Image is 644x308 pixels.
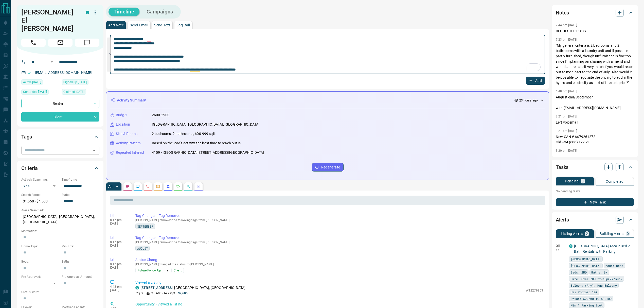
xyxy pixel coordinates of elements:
p: Pending [565,179,579,183]
div: Tags [21,131,99,143]
svg: Lead Browsing Activity [136,184,140,189]
span: AUGUST [137,246,148,251]
svg: Notes [126,184,130,189]
p: 600 - 699 sqft [156,291,175,296]
p: 2 [151,291,153,296]
p: 0 [627,232,629,235]
p: [DATE] [110,222,128,225]
div: Sat Apr 05 2025 [62,79,99,87]
p: Size & Rooms [116,131,138,136]
span: Price: $2,500 TO $3,100 [571,296,612,301]
p: Left voicemail [556,120,634,125]
p: [PERSON_NAME] removed the following tags from [PERSON_NAME] [135,241,543,244]
svg: Calls [146,184,150,189]
p: Opportunity - Viewed a listing [135,302,543,307]
svg: Email Verified [28,71,31,75]
p: Send Email [130,23,148,27]
p: [PERSON_NAME] changed the status for [PERSON_NAME] [135,263,543,266]
h2: Alerts [556,216,569,224]
p: 0 [582,179,584,183]
svg: Opportunities [186,184,190,189]
p: Min Size: [62,244,99,249]
p: [DATE] [110,266,128,269]
p: Search Range: [21,193,59,197]
span: Min 1 Parking Spot [571,303,603,308]
span: Beds: 2BD [571,270,587,275]
button: Timeline [109,8,139,16]
p: Activity Pattern [116,141,141,146]
span: [GEOGRAPHIC_DATA] [571,263,601,268]
h2: Criteria [21,164,38,172]
p: $2,600 [178,291,188,296]
textarea: To enrich screen reader interactions, please activate Accessibility in Grammarly extension settings [114,37,542,72]
p: New CAN # 6479261272 Old +34 (686) 127-211 [556,134,634,145]
div: Activity Summary23 hours ago [110,96,545,105]
span: Baths: 2+ [591,270,607,275]
span: Email [48,39,73,47]
p: 7:23 pm [DATE] [556,38,577,41]
div: Notes [556,7,634,19]
span: Mode: Rent [605,263,623,268]
p: August end/September with [EMAIL_ADDRESS][DOMAIN_NAME] [556,95,634,111]
span: Claimed [DATE] [63,89,84,94]
p: 2 [586,232,588,235]
span: SEPTEMBER [137,224,153,229]
p: Building Alerts [600,232,624,235]
button: Open [49,59,55,65]
div: Renter [21,99,99,108]
p: Log Call [176,23,190,27]
p: Location [116,122,130,127]
p: Timeframe: [62,177,99,182]
span: Size: Over 700 ft<sup>2</sup> [571,276,622,281]
p: Baths: [62,259,99,264]
p: No pending tasks [556,187,634,195]
p: $1,550 - $4,500 [21,197,59,206]
p: Off [556,244,566,248]
span: Signed up [DATE] [63,80,87,85]
div: Tasks [556,161,634,173]
p: 8:17 pm [110,262,128,266]
p: [DATE] [110,244,128,247]
p: Actively Searching: [21,177,59,182]
p: Send Text [154,23,170,27]
div: condos.ca [86,11,89,14]
span: Client [174,268,182,273]
p: Repeated Interest [116,150,144,155]
p: W12279863 [526,288,543,293]
svg: Agent Actions [196,184,201,189]
svg: Requests [176,184,180,189]
p: Home Type: [21,244,59,249]
span: Contacted [DATE] [23,89,47,94]
div: condos.ca [569,244,573,248]
span: Has Photos: 10+ [571,289,597,295]
p: Pre-Approved: [21,275,59,279]
p: REQUESTED DOCS [556,28,634,34]
p: 6:48 pm [DATE] [556,90,577,93]
svg: Listing Alerts [166,184,170,189]
p: 3:20 pm [DATE] [556,149,577,152]
div: Wed Apr 23 2025 [62,89,99,96]
p: [GEOGRAPHIC_DATA], [GEOGRAPHIC_DATA], [GEOGRAPHIC_DATA] [152,122,259,127]
p: Status Change [135,257,543,263]
span: [GEOGRAPHIC_DATA] [571,256,601,262]
p: Areas Searched: [21,208,99,213]
p: 4109 - [GEOGRAPHIC_DATA][STREET_ADDRESS][GEOGRAPHIC_DATA] [152,150,264,155]
p: Tag Changes - Tag Removed [135,213,543,218]
button: Open [91,147,98,154]
span: Future Follow Up [138,268,161,273]
p: Motivation: [21,229,99,233]
a: [STREET_ADDRESS] [140,286,173,290]
button: New Task [556,198,634,206]
p: Budget: [62,193,99,197]
h2: Tasks [556,163,568,171]
p: 2600-2900 [152,112,169,118]
p: [DATE] [110,288,128,292]
p: 2 bedrooms, 2 bathrooms, 600-999 sqft [152,131,216,136]
button: Campaigns [141,8,178,16]
span: Balcony (Any): Has Balcony [571,283,617,288]
span: Call [21,39,46,47]
p: Activity Summary [117,98,146,103]
span: Active [DATE] [23,80,41,85]
div: Criteria [21,162,99,174]
a: [EMAIL_ADDRESS][DOMAIN_NAME] [35,71,92,75]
